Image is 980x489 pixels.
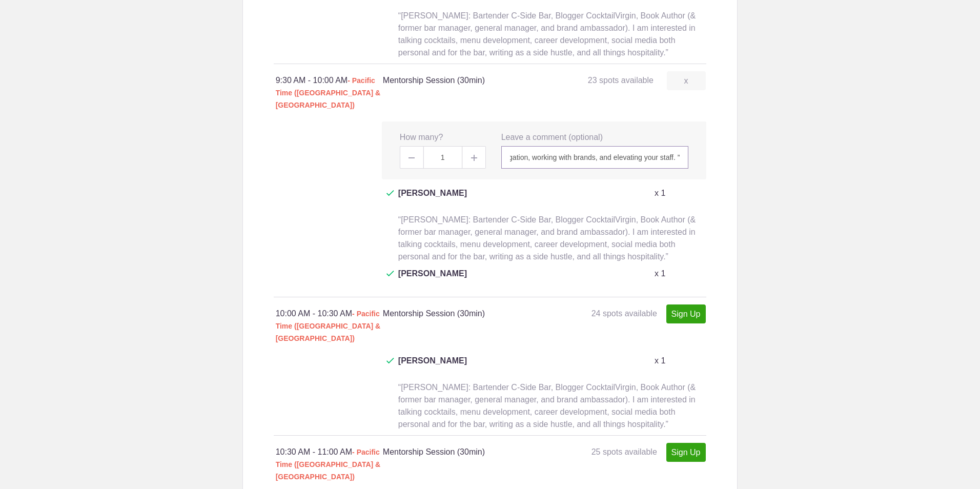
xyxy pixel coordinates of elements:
[276,448,381,481] span: - Pacific Time ([GEOGRAPHIC_DATA] & [GEOGRAPHIC_DATA])
[666,443,706,462] a: Sign Up
[276,446,383,483] div: 10:30 AM - 11:00 AM
[655,268,665,280] p: x 1
[398,215,696,261] span: “[PERSON_NAME]: Bartender C-Side Bar, Blogger CocktailVirgin, Book Author (& former bar manager, ...
[398,383,696,429] span: “[PERSON_NAME]: Bartender C-Side Bar, Blogger CocktailVirgin, Book Author (& former bar manager, ...
[667,71,706,90] a: x
[400,132,443,144] label: How many?
[383,308,544,320] h4: Mentorship Session (30min)
[398,355,467,379] span: [PERSON_NAME]
[386,271,394,277] img: Check dark green
[276,76,381,109] span: - Pacific Time ([GEOGRAPHIC_DATA] & [GEOGRAPHIC_DATA])
[655,187,665,199] p: x 1
[386,358,394,364] img: Check dark green
[386,190,394,196] img: Check dark green
[666,304,706,323] a: Sign Up
[276,310,381,342] span: - Pacific Time ([GEOGRAPHIC_DATA] & [GEOGRAPHIC_DATA])
[591,309,657,318] span: 24 spots available
[398,11,696,57] span: “[PERSON_NAME]: Bartender C-Side Bar, Blogger CocktailVirgin, Book Author (& former bar manager, ...
[409,157,415,158] img: Minus gray
[588,76,654,85] span: 23 spots available
[655,355,665,367] p: x 1
[276,308,383,344] div: 10:00 AM - 10:30 AM
[398,268,467,292] span: [PERSON_NAME]
[501,132,603,144] label: Leave a comment (optional)
[398,187,467,212] span: [PERSON_NAME]
[471,155,477,161] img: Plus gray
[383,74,544,87] h4: Mentorship Session (30min)
[383,446,544,458] h4: Mentorship Session (30min)
[276,74,383,111] div: 9:30 AM - 10:00 AM
[591,447,657,456] span: 25 spots available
